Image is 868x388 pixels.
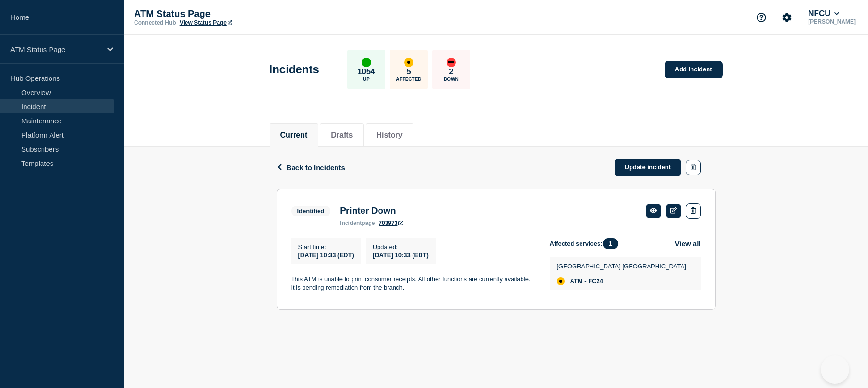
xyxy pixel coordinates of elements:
span: Identified [291,206,331,216]
p: [GEOGRAPHIC_DATA] [GEOGRAPHIC_DATA] [557,263,686,270]
button: Current [280,131,308,139]
button: Support [751,8,771,27]
button: Drafts [331,131,353,139]
button: View all [675,238,701,249]
button: Back to Incidents [277,164,345,172]
p: [PERSON_NAME] [806,18,858,25]
p: page [340,220,375,226]
a: View Status Page [180,19,232,26]
button: Account settings [777,8,797,27]
p: Affected [396,77,421,82]
iframe: Help Scout Beacon - Open [821,355,849,384]
h3: Printer Down [340,206,403,216]
span: incident [340,220,362,226]
a: Add incident [665,61,723,78]
div: [DATE] 10:33 (EDT) [373,250,429,259]
span: Affected services: [550,238,623,249]
p: 2 [449,67,453,77]
h1: Incidents [270,63,319,76]
div: affected [404,58,413,67]
span: ATM - FC24 [570,277,604,285]
p: ATM Status Page [10,45,101,53]
p: 1054 [357,67,375,77]
p: This ATM is unable to print consumer receipts. All other functions are currently available. It is... [291,275,535,293]
p: Down [444,77,459,82]
p: 5 [406,67,411,77]
span: [DATE] 10:33 (EDT) [298,251,354,259]
a: 703973 [379,220,403,226]
a: Update incident [615,159,682,176]
span: 1 [603,238,618,249]
span: Back to Incidents [287,164,345,172]
div: down [447,58,456,67]
button: History [377,131,403,139]
p: Up [363,77,370,82]
p: ATM Status Page [134,9,323,19]
p: Connected Hub [134,19,176,26]
div: affected [557,277,565,285]
button: NFCU [806,9,841,18]
p: Start time : [298,243,354,250]
div: up [362,58,371,67]
p: Updated : [373,243,429,250]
